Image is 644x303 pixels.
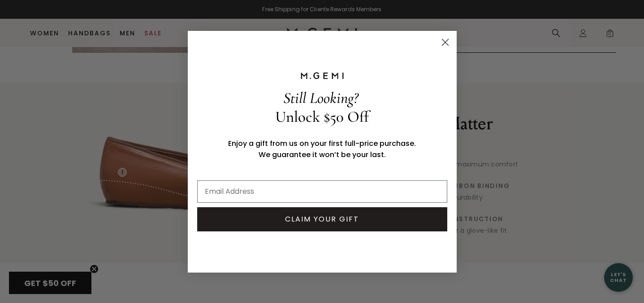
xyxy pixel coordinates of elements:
[437,34,453,50] button: Close dialog
[283,89,358,107] span: Still Looking?
[228,138,416,160] span: Enjoy a gift from us on your first full-price purchase. We guarantee it won’t be your last.
[300,72,345,80] img: M.GEMI
[197,207,447,231] button: CLAIM YOUR GIFT
[275,107,369,126] span: Unlock $50 Off
[197,180,447,203] input: Email Address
